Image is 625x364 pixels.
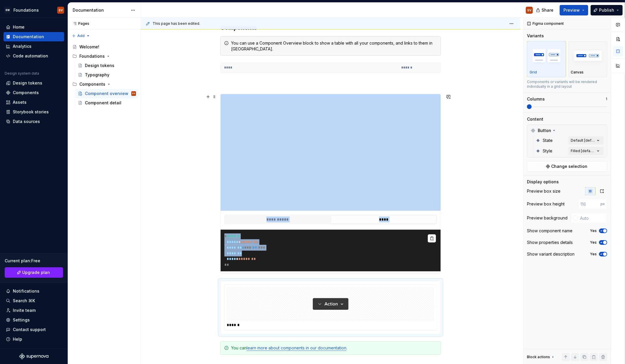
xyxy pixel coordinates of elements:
[591,5,623,15] button: Publish
[79,81,105,87] div: Components
[527,215,568,221] div: Preview background
[568,147,603,155] button: Filled [default]
[13,24,25,30] div: Home
[590,228,597,233] label: Yes
[76,70,138,80] a: Typography
[571,45,605,66] img: placeholder
[527,201,565,207] div: Preview box height
[13,53,48,59] div: Code automation
[70,32,92,40] button: Add
[13,34,44,40] div: Documentation
[4,306,64,315] a: Invite team
[563,7,580,13] span: Preview
[4,88,64,97] a: Components
[4,22,64,32] a: Home
[70,21,89,26] div: Pages
[85,72,109,78] div: Typography
[606,97,607,101] p: 1
[231,345,437,351] div: You can .
[13,307,36,313] div: Invite team
[528,126,606,135] div: Button
[4,107,64,117] a: Storybook stories
[4,325,64,334] button: Contact support
[578,213,607,223] input: Auto
[4,78,64,88] a: Design tokens
[527,41,566,77] button: placeholderGrid
[527,80,607,89] div: Components or variants will be rendered individually in a grid layout
[13,99,27,105] div: Assets
[59,8,63,13] div: SV
[13,43,32,49] div: Analytics
[4,98,64,107] a: Assets
[590,240,597,245] label: Yes
[560,5,588,15] button: Preview
[22,270,50,275] span: Upgrade plan
[153,21,200,26] span: This page has been edited.
[527,353,555,361] div: Block actions
[13,109,49,115] div: Storybook stories
[533,5,557,15] button: Share
[85,63,114,68] div: Design tokens
[76,89,138,98] a: Component overviewSV
[538,128,551,133] span: Button
[527,116,543,122] div: Content
[4,7,11,14] div: BW
[527,228,572,234] div: Show component name
[590,252,597,256] label: Yes
[527,251,575,257] div: Show variant description
[85,100,121,106] div: Component detail
[76,98,138,108] a: Component detail
[571,149,595,153] div: Filled [default]
[4,335,64,344] button: Help
[4,296,64,305] button: Search ⌘K
[13,317,30,323] div: Settings
[70,80,138,89] div: Components
[5,71,39,76] div: Design system data
[571,70,584,75] p: Canvas
[568,136,603,145] button: Default [default]
[70,42,138,108] div: Page tree
[542,7,554,13] span: Share
[13,119,40,124] div: Data sources
[543,148,552,154] span: Style
[13,80,42,86] div: Design tokens
[79,53,105,59] div: Foundations
[4,42,64,51] a: Analytics
[13,7,39,13] div: Foundations
[13,288,39,294] div: Notifications
[530,45,563,66] img: placeholder
[13,298,35,304] div: Search ⌘K
[568,41,607,77] button: placeholderCanvas
[527,188,561,194] div: Preview box size
[543,138,553,143] span: State
[247,345,346,350] a: learn more about components in our documentation
[1,4,67,16] button: BWFoundationsSV
[5,258,63,264] div: Current plan : Free
[13,327,46,333] div: Contact support
[527,161,607,172] button: Change selection
[530,70,537,75] p: Grid
[132,91,135,96] div: SV
[70,42,138,52] a: Welcome!
[73,7,128,13] div: Documentation
[13,336,22,342] div: Help
[527,179,559,185] div: Display options
[77,34,85,38] span: Add
[4,117,64,126] a: Data sources
[13,90,39,96] div: Components
[599,7,614,13] span: Publish
[5,267,63,278] a: Upgrade plan
[79,44,99,50] div: Welcome!
[600,202,605,206] p: px
[527,33,544,39] div: Variants
[571,138,595,143] div: Default [default]
[231,40,437,52] div: You can use a Component Overview block to show a table with all your components, and links to the...
[527,8,531,13] div: SV
[4,315,64,325] a: Settings
[527,240,573,245] div: Show properties details
[527,355,550,359] div: Block actions
[76,61,138,70] a: Design tokens
[4,286,64,296] button: Notifications
[19,354,48,359] svg: Supernova Logo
